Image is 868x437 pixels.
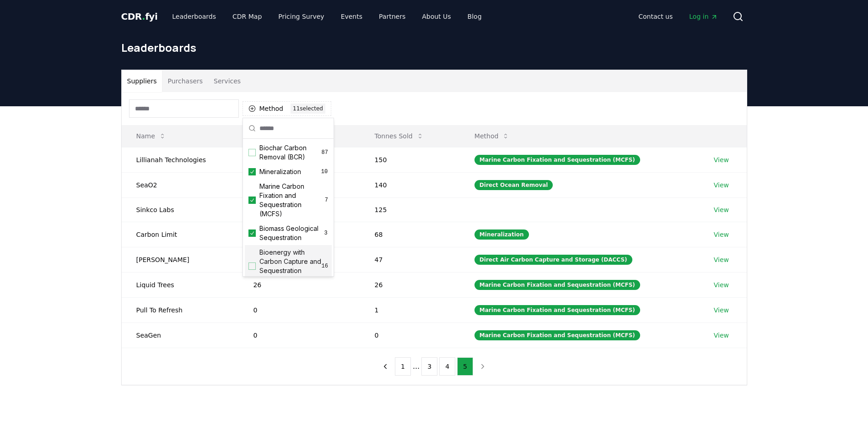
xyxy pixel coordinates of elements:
span: . [142,11,145,22]
button: Suppliers [122,70,162,92]
button: 1 [395,357,411,376]
nav: Main [165,8,489,25]
span: Biomass Geological Sequestration [259,224,323,242]
a: CDR.fyi [121,10,158,23]
td: 26 [238,272,360,297]
button: Purchasers [162,70,208,92]
a: View [714,255,729,264]
td: 0 [238,147,360,172]
div: Mineralization [474,229,529,240]
button: Method [467,127,517,145]
button: Method11selected [243,101,331,116]
a: Pricing Survey [271,8,331,25]
td: 125 [360,197,460,222]
a: View [714,180,729,190]
a: Log in [682,8,725,25]
a: Contact us [631,8,680,25]
td: 1 [360,297,460,322]
td: Lillianah Technologies [122,147,239,172]
td: Liquid Trees [122,272,239,297]
a: View [714,230,729,239]
a: Partners [372,8,413,25]
span: Bioenergy with Carbon Capture and Sequestration (BECCS) [259,248,322,284]
td: 0 [238,247,360,272]
a: Events [334,8,370,25]
button: 5 [457,357,473,376]
span: Mineralization [259,167,301,176]
button: 3 [421,357,437,376]
td: 0 [238,197,360,222]
a: About Us [415,8,458,25]
td: 0 [360,322,460,348]
td: SeaGen [122,322,239,348]
nav: Main [631,8,725,25]
button: previous page [377,357,393,376]
div: Marine Carbon Fixation and Sequestration (MCFS) [474,305,640,315]
td: 0 [238,322,360,348]
td: Carbon Limit [122,222,239,247]
td: [PERSON_NAME] [122,247,239,272]
td: 47 [360,247,460,272]
td: SeaO2 [122,172,239,197]
span: 3 [323,229,328,237]
a: Blog [460,8,489,25]
a: View [714,306,729,315]
span: 10 [321,168,328,175]
td: Pull To Refresh [122,297,239,322]
h1: Leaderboards [121,40,747,55]
span: Log in [689,12,717,21]
div: Marine Carbon Fixation and Sequestration (MCFS) [474,330,640,340]
div: 11 selected [291,104,325,114]
div: Marine Carbon Fixation and Sequestration (MCFS) [474,280,640,290]
div: Marine Carbon Fixation and Sequestration (MCFS) [474,155,640,165]
button: Tonnes Sold [367,127,431,145]
td: Sinkco Labs [122,197,239,222]
button: Name [129,127,173,145]
td: 140 [360,172,460,197]
button: Services [208,70,246,92]
td: 26 [360,272,460,297]
a: View [714,155,729,164]
button: 4 [439,357,455,376]
li: ... [413,361,420,372]
div: Direct Ocean Removal [474,180,553,190]
td: 0 [238,172,360,197]
span: Biochar Carbon Removal (BCR) [259,143,322,162]
span: 87 [322,149,328,156]
a: Leaderboards [165,8,223,25]
td: 0 [238,297,360,322]
span: Marine Carbon Fixation and Sequestration (MCFS) [259,182,325,218]
span: 16 [322,262,328,270]
td: 68 [360,222,460,247]
div: Direct Air Carbon Capture and Storage (DACCS) [474,255,632,265]
a: View [714,331,729,340]
a: CDR Map [225,8,269,25]
a: View [714,280,729,290]
span: CDR fyi [121,11,158,22]
a: View [714,205,729,214]
td: 0 [238,222,360,247]
td: 150 [360,147,460,172]
span: 7 [325,197,328,204]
